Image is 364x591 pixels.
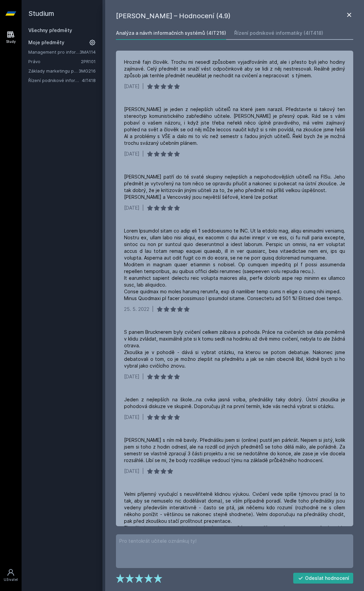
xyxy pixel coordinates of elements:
[124,83,140,90] div: [DATE]
[28,49,80,55] a: Management pro informatiky a statistiky
[4,577,18,582] div: Uživatel
[142,151,144,157] div: |
[79,68,96,74] a: 3MG216
[82,78,96,83] a: 4IT418
[28,27,72,33] a: Všechny předměty
[80,49,96,55] a: 3MA114
[28,68,79,74] a: Základy marketingu pro informatiky a statistiky
[28,58,81,65] a: Právo
[1,27,20,48] a: Study
[124,173,345,200] div: [PERSON_NAME] patří do té svaté skupiny nejlepších a nejpohodovějších učitelů na FISu. Jeho předm...
[124,151,140,157] div: [DATE]
[124,59,345,79] div: Hrozně fajn člověk. Trochu mi nesedl způsobem vyjadřováním atd, ale i přesto byli jeho hodiny zaj...
[6,39,16,44] div: Study
[81,59,96,64] a: 2PR101
[1,565,20,586] a: Uživatel
[142,83,144,90] div: |
[124,106,345,146] div: [PERSON_NAME] je jeden z nejlepších učitelů na které jsem narazil. Představte si takový ten stere...
[28,77,82,84] a: Řízení podnikové informatiky
[28,39,64,46] span: Moje předměty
